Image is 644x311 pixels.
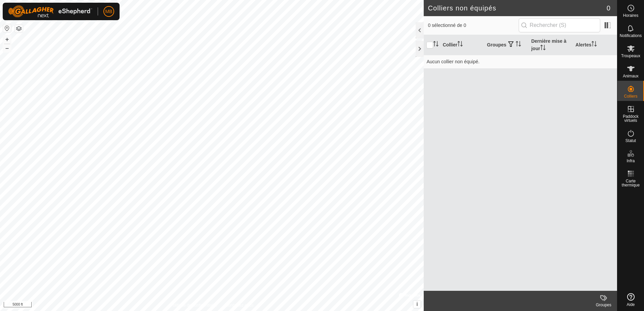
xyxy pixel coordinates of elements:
th: Dernière mise à jour [528,35,573,55]
span: 0 sélectionné de 0 [428,22,518,29]
span: Animaux [623,74,639,78]
th: Collier [440,35,484,55]
span: i [416,301,418,307]
a: Aide [617,290,644,309]
button: Couches de carte [15,25,23,33]
span: Statut [625,139,636,143]
td: Aucun collier non équipé. [424,55,617,68]
span: Infra [626,159,635,163]
button: i [413,301,421,308]
th: Groupes [484,35,528,55]
button: + [3,35,11,43]
span: Colliers [624,94,637,98]
span: 0 [607,3,610,13]
button: – [3,44,11,52]
span: MB [105,8,112,15]
p-sorticon: Activer pour trier [516,42,521,47]
input: Rechercher (S) [519,18,600,32]
span: Horaires [623,13,638,18]
p-sorticon: Activer pour trier [540,46,546,51]
span: Paddock virtuels [619,114,642,123]
img: Logo Gallagher [8,5,92,18]
p-sorticon: Activer pour trier [591,42,597,47]
a: Politique de confidentialité [170,302,217,308]
button: Réinitialiser la carte [3,24,11,32]
span: Notifications [620,34,642,38]
th: Alertes [573,35,617,55]
div: Groupes [590,302,617,308]
p-sorticon: Activer pour trier [457,42,463,47]
p-sorticon: Activer pour trier [433,42,439,47]
span: Carte thermique [619,179,642,187]
a: Contactez-nous [225,302,254,308]
span: Troupeaux [621,54,640,58]
span: Aide [626,303,635,307]
h2: Colliers non équipés [428,4,606,12]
